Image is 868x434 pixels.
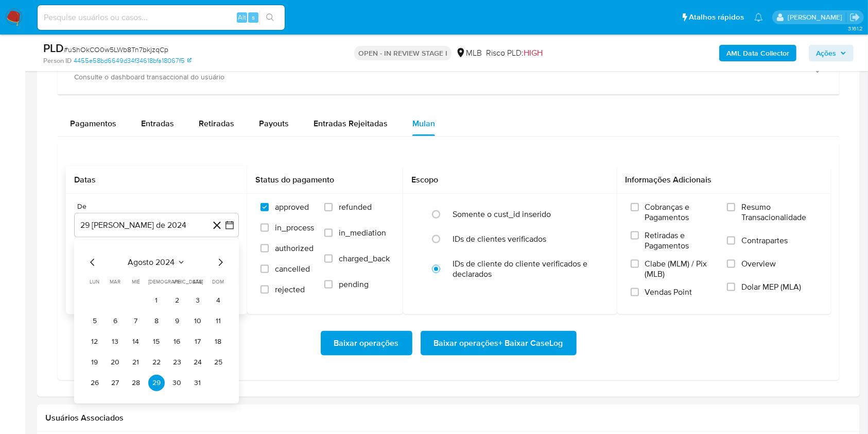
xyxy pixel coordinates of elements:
button: search-icon [259,10,281,25]
b: Person ID [43,56,72,65]
b: AML Data Collector [726,45,789,61]
span: Alt [238,12,246,22]
p: lucas.barboza@mercadolivre.com [788,12,846,22]
span: Atalhos rápidos [689,12,744,23]
a: Sair [849,12,860,23]
input: Pesquise usuários ou casos... [38,11,285,24]
span: HIGH [524,47,543,59]
span: 3.161.2 [848,24,863,32]
p: OPEN - IN REVIEW STAGE I [354,46,452,60]
span: s [252,12,255,22]
span: # uShOkCO0w5LWb8Tn7bkjzqCp [64,44,168,55]
div: MLB [456,47,482,59]
button: AML Data Collector [719,45,796,61]
button: Ações [809,45,854,61]
a: 4455e58bd6649d34f34618bfa18067f5 [74,56,192,65]
h2: Usuários Associados [45,413,852,423]
span: Risco PLD: [486,47,543,59]
span: Ações [816,45,836,61]
b: PLD [43,40,64,56]
a: Notificações [754,13,763,22]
